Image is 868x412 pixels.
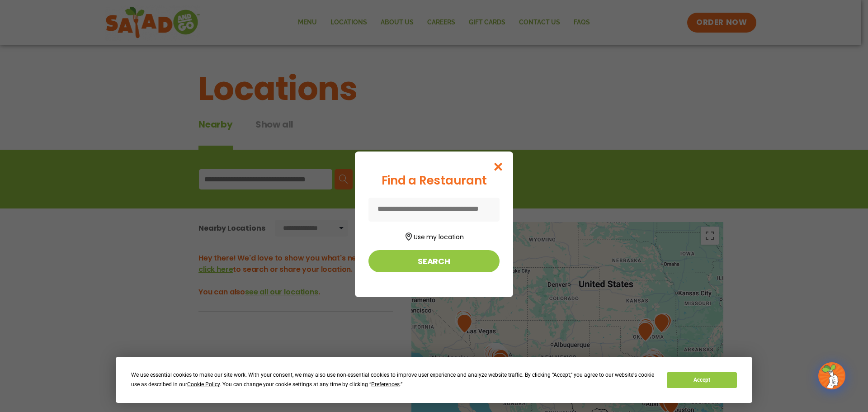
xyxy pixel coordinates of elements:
img: wpChatIcon [819,363,844,388]
span: Preferences [371,381,400,388]
button: Close modal [484,152,513,182]
span: Cookie Policy [187,381,220,388]
div: Cookie Consent Prompt [116,357,752,403]
div: We use essential cookies to make our site work. With your consent, we may also use non-essential ... [131,370,656,389]
div: Find a Restaurant [368,172,500,189]
button: Use my location [368,230,500,242]
button: Accept [667,372,736,388]
button: Search [368,250,500,272]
